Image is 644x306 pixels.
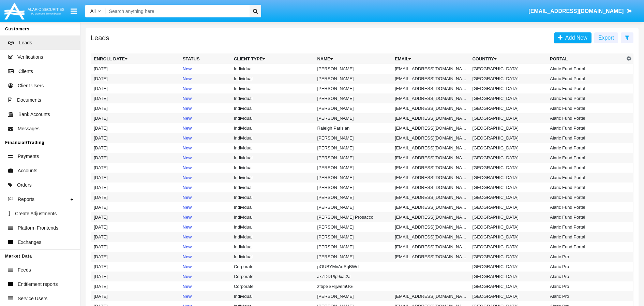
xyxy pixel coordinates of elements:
[106,5,248,17] input: Search
[18,68,33,75] span: Clients
[314,232,392,242] td: [PERSON_NAME]
[547,123,625,133] td: Alaric Fund Portal
[91,74,180,84] td: [DATE]
[469,143,547,153] td: [GEOGRAPHIC_DATA]
[469,74,547,84] td: [GEOGRAPHIC_DATA]
[314,242,392,252] td: [PERSON_NAME]
[314,103,392,113] td: [PERSON_NAME]
[469,242,547,252] td: [GEOGRAPHIC_DATA]
[91,54,180,64] th: Enroll Date
[180,143,231,153] td: New
[314,252,392,262] td: [PERSON_NAME]
[392,222,470,232] td: [EMAIL_ADDRESS][DOMAIN_NAME]
[231,232,315,242] td: Individual
[547,262,625,272] td: Alaric Pro
[469,232,547,242] td: [GEOGRAPHIC_DATA]
[314,163,392,173] td: [PERSON_NAME]
[180,173,231,183] td: New
[547,222,625,232] td: Alaric Fund Portal
[180,291,231,301] td: New
[547,74,625,84] td: Alaric Fund Portal
[180,74,231,84] td: New
[469,222,547,232] td: [GEOGRAPHIC_DATA]
[91,93,180,103] td: [DATE]
[231,272,315,281] td: Corporate
[18,167,38,174] span: Accounts
[598,35,614,41] span: Export
[314,262,392,272] td: pOUBYMvAdSqBWrI
[314,222,392,232] td: [PERSON_NAME]
[392,64,470,74] td: [EMAIL_ADDRESS][DOMAIN_NAME]
[314,64,392,74] td: [PERSON_NAME]
[469,113,547,123] td: [GEOGRAPHIC_DATA]
[231,143,315,153] td: Individual
[18,239,41,246] span: Exchanges
[91,163,180,173] td: [DATE]
[231,54,315,64] th: Client Type
[91,232,180,242] td: [DATE]
[547,281,625,291] td: Alaric Pro
[469,212,547,222] td: [GEOGRAPHIC_DATA]
[91,252,180,262] td: [DATE]
[231,133,315,143] td: Individual
[180,103,231,113] td: New
[469,291,547,301] td: [GEOGRAPHIC_DATA]
[392,252,470,262] td: [EMAIL_ADDRESS][DOMAIN_NAME]
[469,153,547,163] td: [GEOGRAPHIC_DATA]
[91,143,180,153] td: [DATE]
[91,123,180,133] td: [DATE]
[314,192,392,202] td: [PERSON_NAME]
[231,242,315,252] td: Individual
[392,133,470,143] td: [EMAIL_ADDRESS][DOMAIN_NAME]
[392,54,470,64] th: Email
[180,163,231,173] td: New
[392,232,470,242] td: [EMAIL_ADDRESS][DOMAIN_NAME]
[91,133,180,143] td: [DATE]
[314,291,392,301] td: [PERSON_NAME]
[392,143,470,153] td: [EMAIL_ADDRESS][DOMAIN_NAME]
[392,163,470,173] td: [EMAIL_ADDRESS][DOMAIN_NAME]
[91,35,109,41] h5: Leads
[547,103,625,113] td: Alaric Fund Portal
[469,93,547,103] td: [GEOGRAPHIC_DATA]
[314,93,392,103] td: [PERSON_NAME]
[469,272,547,281] td: [GEOGRAPHIC_DATA]
[19,39,32,46] span: Leads
[314,153,392,163] td: [PERSON_NAME]
[547,143,625,153] td: Alaric Fund Portal
[469,133,547,143] td: [GEOGRAPHIC_DATA]
[314,133,392,143] td: [PERSON_NAME]
[314,123,392,133] td: Raleigh Parisian
[231,252,315,262] td: Individual
[392,103,470,113] td: [EMAIL_ADDRESS][DOMAIN_NAME]
[17,181,32,189] span: Orders
[392,173,470,183] td: [EMAIL_ADDRESS][DOMAIN_NAME]
[392,192,470,202] td: [EMAIL_ADDRESS][DOMAIN_NAME]
[180,123,231,133] td: New
[314,54,392,64] th: Name
[392,242,470,252] td: [EMAIL_ADDRESS][DOMAIN_NAME]
[392,291,470,301] td: [EMAIL_ADDRESS][DOMAIN_NAME]
[469,123,547,133] td: [GEOGRAPHIC_DATA]
[231,202,315,212] td: Individual
[180,232,231,242] td: New
[231,192,315,202] td: Individual
[392,202,470,212] td: [EMAIL_ADDRESS][DOMAIN_NAME]
[91,103,180,113] td: [DATE]
[180,133,231,143] td: New
[547,84,625,93] td: Alaric Fund Portal
[91,173,180,183] td: [DATE]
[18,224,58,232] span: Platform Frontends
[180,93,231,103] td: New
[231,222,315,232] td: Individual
[91,262,180,272] td: [DATE]
[547,64,625,74] td: Alaric Fund Portal
[314,173,392,183] td: [PERSON_NAME]
[18,125,40,132] span: Messages
[17,97,41,104] span: Documents
[547,291,625,301] td: Alaric Pro
[15,210,57,217] span: Create Adjustments
[392,183,470,192] td: [EMAIL_ADDRESS][DOMAIN_NAME]
[231,113,315,123] td: Individual
[180,202,231,212] td: New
